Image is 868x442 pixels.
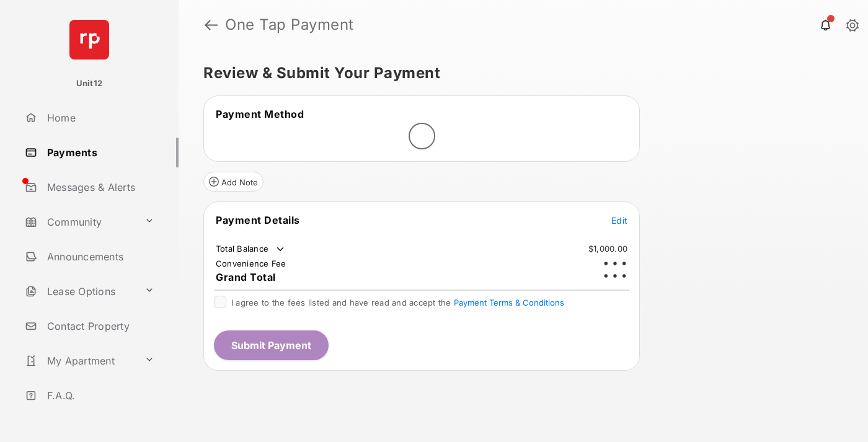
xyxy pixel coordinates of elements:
[215,243,286,255] td: Total Balance
[216,271,276,283] span: Grand Total
[216,214,300,226] span: Payment Details
[76,77,103,90] p: Unit12
[216,108,304,120] span: Payment Method
[20,207,139,237] a: Community
[20,346,139,376] a: My Apartment
[20,311,179,341] a: Contact Property
[454,298,564,307] button: I agree to the fees listed and have read and accept the
[611,214,627,226] button: Edit
[20,138,179,167] a: Payments
[588,243,628,254] td: $1,000.00
[20,381,179,410] a: F.A.Q.
[20,172,179,202] a: Messages & Alerts
[611,215,627,226] span: Edit
[214,330,329,360] button: Submit Payment
[225,17,354,32] strong: One Tap Payment
[20,276,139,306] a: Lease Options
[69,20,109,60] img: svg+xml;base64,PHN2ZyB4bWxucz0iaHR0cDovL3d3dy53My5vcmcvMjAwMC9zdmciIHdpZHRoPSI2NCIgaGVpZ2h0PSI2NC...
[215,258,287,269] td: Convenience Fee
[203,66,833,81] h5: Review & Submit Your Payment
[231,298,564,307] span: I agree to the fees listed and have read and accept the
[20,103,179,133] a: Home
[203,172,263,192] button: Add Note
[20,242,179,272] a: Announcements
